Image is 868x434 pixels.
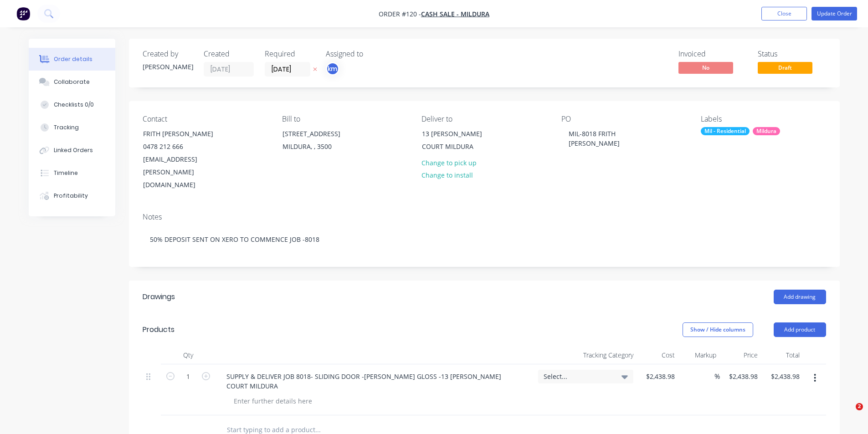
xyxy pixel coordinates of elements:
div: FRITH [PERSON_NAME] [143,128,219,140]
div: Checklists 0/0 [54,101,94,109]
div: MIL-8018 FRITH [PERSON_NAME] [561,127,675,150]
div: Total [761,346,803,364]
div: Timeline [54,169,78,177]
div: 13 [PERSON_NAME] COURT MILDURA [422,128,498,153]
span: 2 [856,403,863,410]
div: [STREET_ADDRESS]MILDURA, , 3500 [275,127,366,156]
div: Created [204,50,254,58]
button: Change to install [416,169,478,181]
div: PO [561,115,686,123]
div: Linked Orders [54,146,93,154]
button: Timeline [29,162,115,184]
iframe: Intercom live chat [837,403,859,425]
div: 0478 212 666 [143,140,219,153]
button: Show / Hide columns [683,322,753,337]
div: Profitability [54,192,88,200]
span: Order #120 - [379,10,421,18]
div: Invoiced [678,50,747,58]
div: Contact [143,115,267,123]
div: Collaborate [54,78,90,86]
button: Tracking [29,116,115,139]
button: km [326,62,339,76]
button: Close [761,7,807,20]
div: Labels [701,115,826,123]
div: Products [143,324,175,335]
div: Order details [54,55,92,63]
button: Change to pick up [416,156,481,168]
div: 50% DEPOSIT SENT ON XERO TO COMMENCE JOB -8018 [143,225,826,253]
div: Qty [161,346,216,364]
div: [EMAIL_ADDRESS][PERSON_NAME][DOMAIN_NAME] [143,153,219,191]
span: Select... [544,372,612,381]
div: Status [758,50,826,58]
button: Profitability [29,184,115,207]
div: Created by [143,50,193,58]
div: Price [720,346,761,364]
div: Required [265,50,315,58]
button: Order details [29,48,115,71]
div: Markup [678,346,720,364]
div: Notes [143,213,826,221]
div: [PERSON_NAME] [143,62,193,71]
div: FRITH [PERSON_NAME]0478 212 666[EMAIL_ADDRESS][PERSON_NAME][DOMAIN_NAME] [135,127,226,192]
div: Deliver to [421,115,546,123]
a: CASH SALE - MILDURA [421,10,489,18]
div: Drawings [143,291,175,302]
button: Checklists 0/0 [29,93,115,116]
div: Mil - Residential [701,127,750,135]
div: [STREET_ADDRESS] [282,128,358,140]
div: Mildura [753,127,780,135]
div: MILDURA, , 3500 [282,140,358,153]
div: 13 [PERSON_NAME] COURT MILDURA [414,127,505,156]
div: Assigned to [326,50,417,58]
div: Bill to [282,115,407,123]
button: Add product [774,322,826,337]
button: Add drawing [774,290,826,304]
span: Draft [758,62,812,73]
button: Linked Orders [29,139,115,162]
button: Update Order [812,7,857,20]
span: % [714,371,720,382]
div: Tracking Category [534,346,637,364]
img: Factory [16,7,30,20]
button: Collaborate [29,71,115,93]
div: Tracking [54,123,79,132]
div: SUPPLY & DELIVER JOB 8018- SLIDING DOOR -[PERSON_NAME] GLOSS -13 [PERSON_NAME] COURT MILDURA [219,370,531,393]
div: Cost [637,346,678,364]
span: No [678,62,733,73]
